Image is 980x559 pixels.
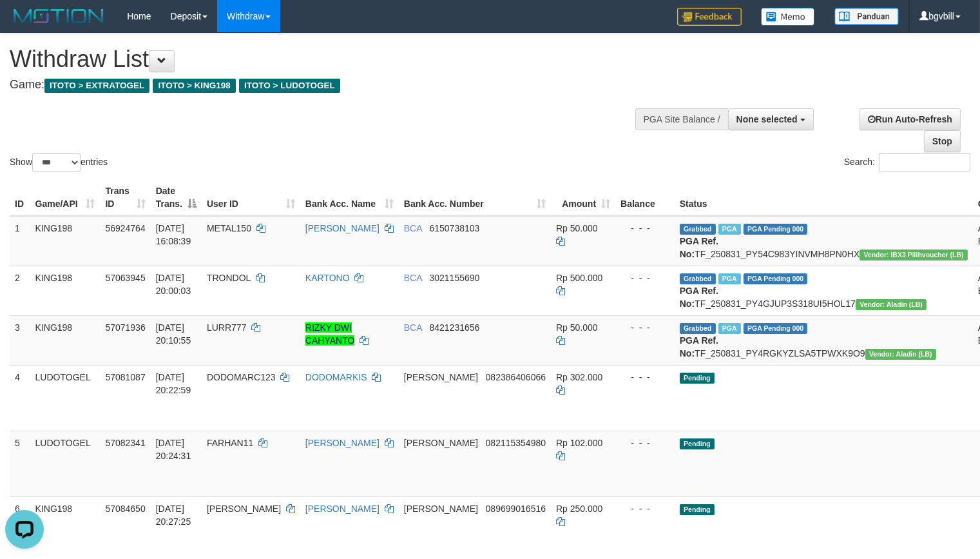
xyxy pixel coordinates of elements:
[675,315,973,365] td: TF_250831_PY4RGKYZLSA5TPWXK9O9
[156,273,191,296] span: [DATE] 20:00:03
[615,179,675,216] th: Balance
[404,273,422,283] span: BCA
[677,8,742,26] img: Feedback.jpg
[156,504,191,527] span: [DATE] 20:27:25
[404,372,478,382] span: [PERSON_NAME]
[105,322,145,333] span: 57071936
[635,108,728,130] div: PGA Site Balance /
[744,273,808,284] span: PGA Pending
[680,236,718,259] b: PGA Ref. No:
[680,373,715,384] span: Pending
[207,372,276,382] span: DODOMARC123
[680,323,716,334] span: Grabbed
[156,372,191,395] span: [DATE] 20:22:59
[10,6,108,26] img: MOTION_logo.png
[404,438,478,448] span: [PERSON_NAME]
[207,438,253,448] span: FARHAN11
[856,299,927,310] span: Vendor URL: https://dashboard.q2checkout.com/secure
[404,504,478,514] span: [PERSON_NAME]
[10,315,30,365] td: 3
[620,502,669,515] div: - - -
[10,365,30,431] td: 4
[675,179,973,216] th: Status
[156,438,191,461] span: [DATE] 20:24:31
[105,372,145,382] span: 57081087
[105,273,145,283] span: 57063945
[239,79,340,93] span: ITOTO > LUDOTOGEL
[865,349,936,360] span: Vendor URL: https://dashboard.q2checkout.com/secure
[207,273,251,283] span: TRONDOL
[620,371,669,384] div: - - -
[556,504,602,514] span: Rp 250.000
[10,179,30,216] th: ID
[207,223,251,233] span: METAL150
[761,8,815,26] img: Button%20Memo.svg
[207,504,281,514] span: [PERSON_NAME]
[44,79,149,93] span: ITOTO > EXTRATOGEL
[105,504,145,514] span: 57084650
[305,322,355,346] a: RIZKY DWI CAHYANTO
[551,179,615,216] th: Amount: activate to sort column ascending
[32,153,81,172] select: Showentries
[718,224,741,235] span: Marked by bgvdixe
[860,108,961,130] a: Run Auto-Refresh
[305,438,380,448] a: [PERSON_NAME]
[486,504,546,514] span: Copy 089699016516 to clipboard
[404,223,422,233] span: BCA
[556,223,598,233] span: Rp 50.000
[30,266,101,315] td: KING198
[430,223,480,233] span: Copy 6150738103 to clipboard
[30,179,101,216] th: Game/API: activate to sort column ascending
[30,216,101,266] td: KING198
[100,179,150,216] th: Trans ID: activate to sort column ascending
[675,216,973,266] td: TF_250831_PY54C983YINVMH8PN0HX
[556,322,598,333] span: Rp 50.000
[10,46,640,72] h1: Withdraw List
[736,114,798,124] span: None selected
[860,250,968,260] span: Vendor URL: https://dashboard.q2checkout.com/secure
[156,223,191,246] span: [DATE] 16:08:39
[156,322,191,346] span: [DATE] 20:10:55
[924,130,961,152] a: Stop
[207,322,246,333] span: LURR777
[680,224,716,235] span: Grabbed
[305,273,350,283] a: KARTONO
[399,179,551,216] th: Bank Acc. Number: activate to sort column ascending
[10,79,640,92] h4: Game:
[305,223,380,233] a: [PERSON_NAME]
[105,438,145,448] span: 57082341
[30,431,101,496] td: LUDOTOGEL
[404,322,422,333] span: BCA
[10,153,108,172] label: Show entries
[879,153,970,172] input: Search:
[680,438,715,449] span: Pending
[620,321,669,334] div: - - -
[430,322,480,333] span: Copy 8421231656 to clipboard
[10,431,30,496] td: 5
[430,273,480,283] span: Copy 3021155690 to clipboard
[30,315,101,365] td: KING198
[680,504,715,515] span: Pending
[300,179,399,216] th: Bank Acc. Name: activate to sort column ascending
[30,365,101,431] td: LUDOTOGEL
[680,273,716,284] span: Grabbed
[486,372,546,382] span: Copy 082386406066 to clipboard
[305,372,367,382] a: DODOMARKIS
[744,323,808,334] span: PGA Pending
[680,286,718,309] b: PGA Ref. No:
[10,266,30,315] td: 2
[486,438,546,448] span: Copy 082115354980 to clipboard
[202,179,300,216] th: User ID: activate to sort column ascending
[556,438,602,448] span: Rp 102.000
[844,153,970,172] label: Search:
[680,335,718,358] b: PGA Ref. No:
[620,436,669,449] div: - - -
[556,372,602,382] span: Rp 302.000
[153,79,236,93] span: ITOTO > KING198
[620,271,669,284] div: - - -
[728,108,814,130] button: None selected
[834,8,899,25] img: panduan.png
[105,223,145,233] span: 56924764
[744,224,808,235] span: PGA Pending
[5,5,44,44] button: Open LiveChat chat widget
